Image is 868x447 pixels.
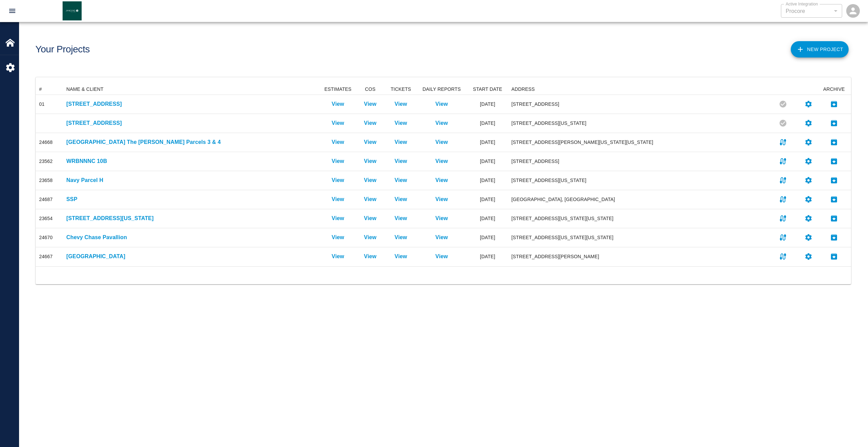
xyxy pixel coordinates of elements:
h1: Your Projects [35,44,90,55]
a: View [435,214,448,222]
div: START DATE [467,84,508,95]
div: [GEOGRAPHIC_DATA], [GEOGRAPHIC_DATA] [512,196,763,203]
p: View [435,138,448,146]
p: View [364,195,377,203]
div: 01 [39,101,45,107]
button: Settings [802,116,815,130]
a: SSP [66,195,318,203]
div: COS [365,84,375,95]
div: [DATE] [467,209,508,228]
button: Settings [802,231,815,244]
div: DAILY REPORTS [416,84,467,95]
div: ADDRESS [512,84,535,95]
div: TICKETS [386,84,416,95]
img: Janeiro Inc [63,1,82,20]
a: View [364,233,377,242]
div: COS [355,84,386,95]
a: View [435,195,448,203]
div: [DATE] [467,152,508,171]
button: Settings [802,173,815,187]
div: ESTIMATES [324,84,352,95]
a: View [332,195,344,203]
button: Settings [802,135,815,149]
div: 23654 [39,215,53,222]
div: Connected to integration [776,116,790,130]
div: [DATE] [467,171,508,190]
button: open drawer [4,3,20,19]
div: # [39,84,42,95]
button: Settings [802,250,815,263]
button: Connect to integration [776,135,790,149]
div: # [36,84,63,95]
div: TICKETS [390,84,411,95]
div: ARCHIVE [817,84,851,95]
div: START DATE [473,84,502,95]
button: Connect to integration [776,212,790,225]
p: View [435,252,448,261]
div: DAILY REPORTS [422,84,461,95]
div: 24667 [39,253,53,260]
a: [STREET_ADDRESS] [66,100,318,108]
a: View [332,119,344,127]
button: Connect to integration [776,193,790,206]
div: ESTIMATES [321,84,355,95]
a: View [332,214,344,222]
a: View [364,138,377,146]
p: View [395,252,407,261]
button: Connect to integration [776,173,790,187]
a: View [395,176,407,184]
a: [STREET_ADDRESS][US_STATE] [66,214,318,222]
p: Navy Parcel H [66,176,318,184]
p: View [364,100,377,108]
a: View [435,100,448,108]
a: View [395,100,407,108]
div: [DATE] [467,228,508,247]
a: View [435,157,448,165]
a: [STREET_ADDRESS] [66,119,318,127]
a: View [395,157,407,165]
div: [STREET_ADDRESS][US_STATE] [512,177,763,184]
div: 24668 [39,139,53,146]
div: [DATE] [467,133,508,152]
div: 23562 [39,158,53,165]
a: View [332,138,344,146]
div: [STREET_ADDRESS][PERSON_NAME] [512,253,763,260]
p: View [395,138,407,146]
a: View [435,233,448,242]
p: View [364,176,377,184]
p: View [395,119,407,127]
div: 23658 [39,177,53,184]
a: View [364,252,377,261]
iframe: Chat Widget [834,414,868,447]
p: View [364,214,377,222]
a: View [395,195,407,203]
a: View [364,157,377,165]
a: View [332,252,344,261]
div: [DATE] [467,95,508,114]
div: [STREET_ADDRESS] [512,101,763,107]
div: NAME & CLIENT [63,84,321,95]
a: View [435,119,448,127]
div: 24687 [39,196,53,203]
div: NAME & CLIENT [66,84,103,95]
a: View [395,214,407,222]
a: [GEOGRAPHIC_DATA] The [PERSON_NAME] Parcels 3 & 4 [66,138,318,146]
